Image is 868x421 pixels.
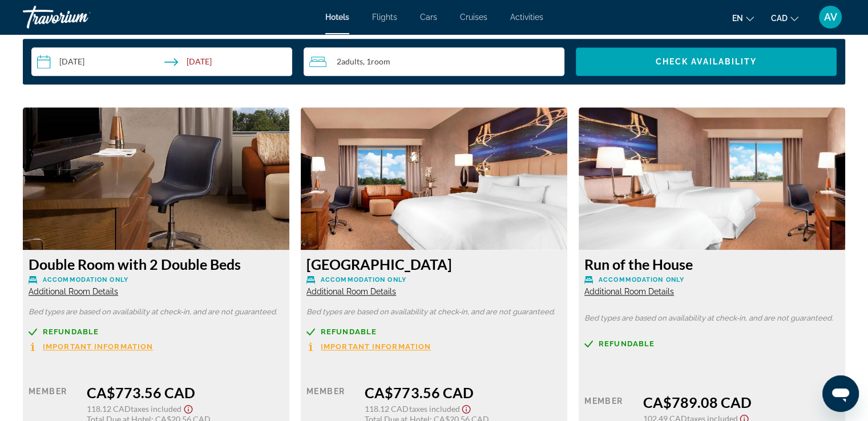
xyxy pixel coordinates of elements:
span: Important Information [321,343,431,350]
a: Cars [420,13,437,22]
span: 118.12 CAD [365,404,409,414]
span: Additional Room Details [306,287,396,296]
iframe: Button to launch messaging window [822,375,859,412]
a: Travorium [23,2,137,32]
p: Bed types are based on availability at check-in, and are not guaranteed. [584,314,839,322]
p: Bed types are based on availability at check-in, and are not guaranteed. [29,308,284,316]
div: CA$773.56 CAD [87,384,284,401]
a: Refundable [29,327,284,336]
h3: Double Room with 2 Double Beds [29,256,284,273]
span: Accommodation Only [599,276,684,284]
span: Important Information [43,343,153,350]
div: Search widget [31,47,837,76]
span: 2 [337,57,363,66]
button: Change currency [771,10,798,26]
button: User Menu [815,5,845,29]
span: Refundable [321,328,377,335]
span: Adults [341,56,363,66]
a: Hotels [325,13,349,22]
span: , 1 [363,57,390,66]
a: Cruises [460,13,487,22]
span: AV [824,11,837,23]
span: Accommodation Only [43,276,128,284]
span: Refundable [43,328,99,335]
button: Change language [732,10,754,26]
span: 118.12 CAD [87,404,131,414]
img: 9a17b82f-a269-40ae-aada-ce01ebec47ff.jpeg [23,107,289,250]
div: CA$789.08 CAD [643,394,839,411]
a: Flights [372,13,397,22]
span: Additional Room Details [29,287,118,296]
a: Refundable [584,339,839,348]
span: en [732,14,743,23]
span: CAD [771,14,788,23]
img: 1ac14d8c-2f49-4d44-b54a-a6e23f6cf487.jpeg [301,107,567,250]
button: Show Taxes and Fees disclaimer [181,401,195,414]
span: Check Availability [656,57,757,66]
button: Show Taxes and Fees disclaimer [459,401,473,414]
button: Important Information [306,342,431,351]
span: Accommodation Only [321,276,406,284]
p: Bed types are based on availability at check-in, and are not guaranteed. [306,308,562,316]
div: CA$773.56 CAD [365,384,562,401]
img: d2e77125-5ef2-42c2-a608-0118283c19f0.jpeg [579,107,845,250]
span: Additional Room Details [584,287,674,296]
span: Room [371,56,390,66]
span: Refundable [599,340,655,347]
button: Check Availability [576,47,837,76]
h3: Run of the House [584,256,839,273]
h3: [GEOGRAPHIC_DATA] [306,256,562,273]
a: Refundable [306,327,562,336]
span: Taxes included [131,404,181,414]
button: Check-in date: Sep 19, 2025 Check-out date: Sep 23, 2025 [31,47,292,76]
a: Activities [510,13,543,22]
button: Travelers: 2 adults, 0 children [304,47,564,76]
span: Taxes included [409,404,459,414]
button: Important Information [29,342,153,351]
